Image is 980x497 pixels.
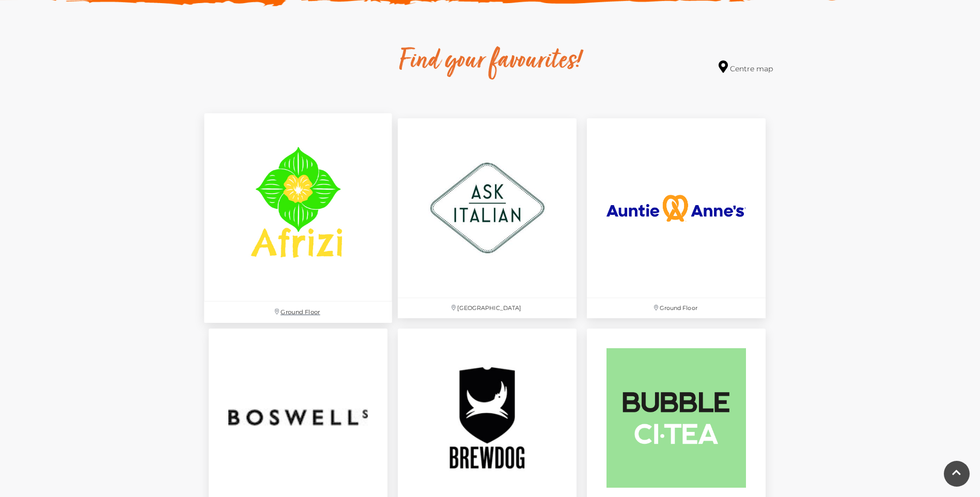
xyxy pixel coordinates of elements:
[198,108,397,329] a: Ground Floor
[204,302,392,323] p: Ground Floor
[398,298,577,318] p: [GEOGRAPHIC_DATA]
[582,113,771,323] a: Ground Floor
[719,60,773,74] a: Centre map
[587,298,766,318] p: Ground Floor
[393,113,582,323] a: [GEOGRAPHIC_DATA]
[302,45,679,78] h2: Find your favourites!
